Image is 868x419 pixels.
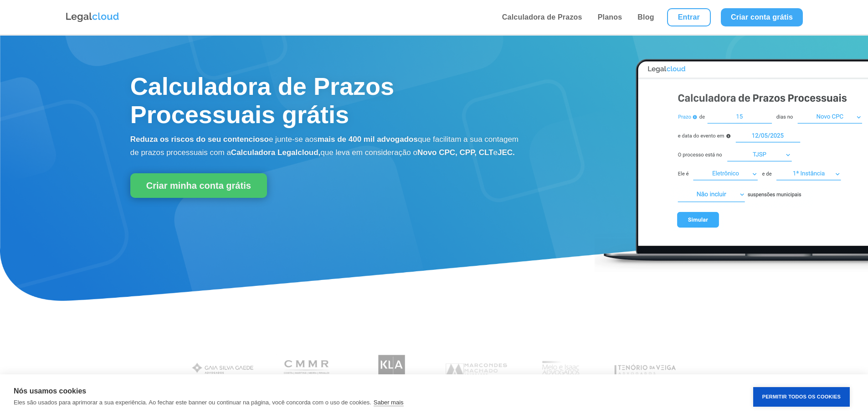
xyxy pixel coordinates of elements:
[130,173,267,198] a: Criar minha conta grátis
[130,72,394,128] span: Calculadora de Prazos Processuais grátis
[14,399,371,406] p: Eles são usados para aprimorar a sua experiência. Ao fechar este banner ou continuar na página, v...
[442,350,511,389] img: Marcondes Machado Advogados utilizam a Legalcloud
[272,350,342,389] img: Costa Martins Meira Rinaldi Advogados
[318,135,418,144] b: mais de 400 mil advogados
[417,148,493,157] b: Novo CPC, CPP, CLT
[610,350,680,389] img: Tenório da Veiga Advogados
[130,135,269,144] b: Reduza os riscos do seu contencioso
[595,267,868,274] a: Calculadora de Prazos Processuais Legalcloud
[231,148,321,157] b: Calculadora Legalcloud,
[374,399,404,406] a: Saber mais
[188,350,258,389] img: Gaia Silva Gaede Advogados Associados
[595,49,868,273] img: Calculadora de Prazos Processuais Legalcloud
[65,11,120,23] img: Logo da Legalcloud
[526,350,596,389] img: Profissionais do escritório Melo e Isaac Advogados utilizam a Legalcloud
[357,350,426,389] img: Koury Lopes Advogados
[498,148,515,157] b: JEC.
[721,8,803,26] a: Criar conta grátis
[753,387,850,407] button: Permitir Todos os Cookies
[130,133,521,160] p: e junte-se aos que facilitam a sua contagem de prazos processuais com a que leva em consideração o e
[14,387,86,395] strong: Nós usamos cookies
[667,8,711,26] a: Entrar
